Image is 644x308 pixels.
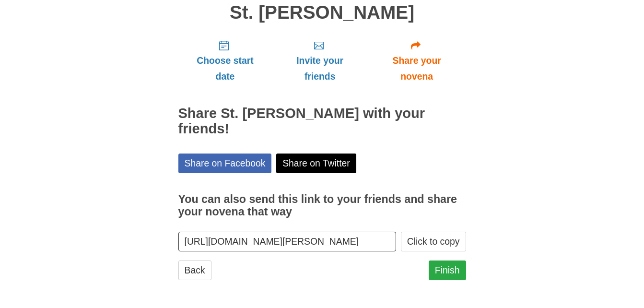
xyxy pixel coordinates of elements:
a: Choose start date [178,32,272,89]
button: Click to copy [401,232,466,251]
span: Choose start date [188,53,263,84]
a: Finish [429,261,466,280]
a: Share on Twitter [276,154,356,173]
a: Share your novena [368,32,466,89]
a: Share on Facebook [178,154,272,173]
span: Invite your friends [281,53,358,84]
h3: You can also send this link to your friends and share your novena that way [178,193,466,218]
a: Back [178,261,211,280]
a: Invite your friends [272,32,367,89]
h2: Share St. [PERSON_NAME] with your friends! [178,106,466,137]
span: Share your novena [377,53,457,84]
h1: St. [PERSON_NAME] [178,2,466,23]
